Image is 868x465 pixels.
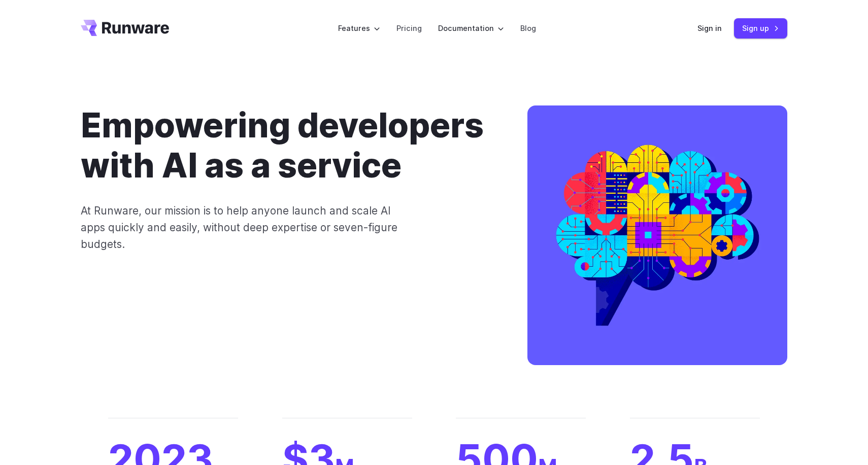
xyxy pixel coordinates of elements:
h1: Empowering developers with AI as a service [81,105,495,186]
a: Sign up [734,18,787,38]
img: A colorful illustration of a brain made up of circuit boards [527,105,787,365]
a: Go to / [81,20,169,36]
a: Sign in [697,22,722,34]
a: Pricing [396,22,422,34]
a: Blog [520,22,536,34]
label: Features [338,22,380,34]
p: At Runware, our mission is to help anyone launch and scale AI apps quickly and easily, without de... [81,202,412,253]
label: Documentation [438,22,504,34]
